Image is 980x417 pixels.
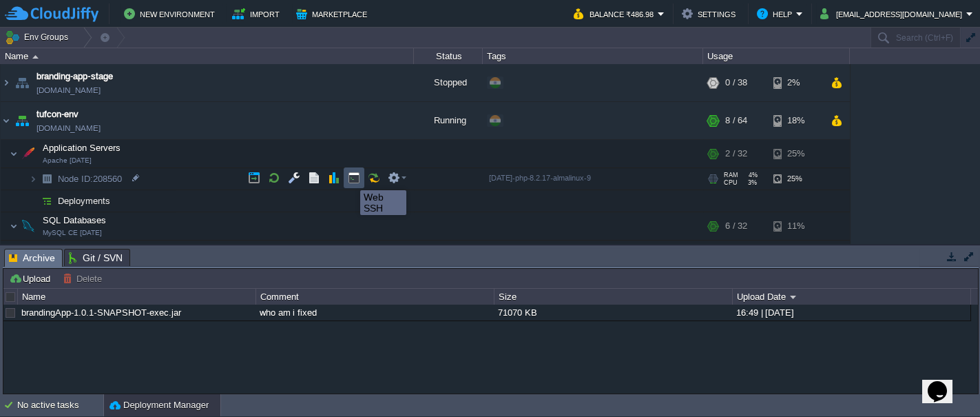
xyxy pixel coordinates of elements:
span: CPU [724,179,738,186]
div: Status [415,48,482,64]
iframe: chat widget [922,362,966,403]
div: Tags [483,48,702,64]
div: 8 / 64 [725,102,747,139]
img: AMDAwAAAACH5BAEAAAAALAAAAAABAAEAAAICRAEAOw== [37,190,56,212]
span: [DATE]-php-8.2.17-almalinux-9 [489,174,591,182]
button: [EMAIL_ADDRESS][DOMAIN_NAME] [820,6,966,22]
span: 3% [743,179,757,186]
div: Name [1,48,413,64]
img: AMDAwAAAACH5BAEAAAAALAAAAAABAAEAAAICRAEAOw== [19,212,38,240]
button: Settings [682,6,740,22]
span: Archive [9,250,55,267]
a: Node ID:208560 [56,173,124,185]
div: Running [414,102,483,139]
div: Stopped [414,64,483,101]
img: AMDAwAAAACH5BAEAAAAALAAAAAABAAEAAAICRAEAOw== [19,140,38,167]
span: RAM [724,172,738,179]
span: Application Servers [41,142,123,154]
div: Name [19,289,256,305]
div: 71070 KB [494,305,731,321]
a: [DOMAIN_NAME] [37,121,101,135]
button: Marketplace [296,6,371,22]
span: Node ID: [58,174,93,184]
button: Help [757,6,796,22]
div: 18% [773,102,818,139]
img: AMDAwAAAACH5BAEAAAAALAAAAAABAAEAAAICRAEAOw== [29,190,37,212]
a: brandingApp-1.0.1-SNAPSHOT-exec.jar [21,307,181,318]
div: 16:49 | [DATE] [733,305,970,321]
div: who am i fixed [256,305,493,321]
span: SQL Databases [41,214,108,226]
button: Upload [9,272,54,285]
a: Deployments [56,195,112,207]
div: No active tasks [17,394,103,416]
span: Git / SVN [69,250,123,266]
img: CloudJiffy [5,6,98,23]
button: Deployment Manager [110,398,209,412]
div: 6 / 32 [725,241,744,262]
img: AMDAwAAAACH5BAEAAAAALAAAAAABAAEAAAICRAEAOw== [10,140,18,167]
div: 11% [773,212,818,240]
a: Application ServersApache [DATE] [41,143,123,153]
img: AMDAwAAAACH5BAEAAAAALAAAAAABAAEAAAICRAEAOw== [1,102,12,139]
img: AMDAwAAAACH5BAEAAAAALAAAAAABAAEAAAICRAEAOw== [1,64,12,101]
span: MySQL CE [DATE] [43,229,102,237]
button: New Environment [124,6,219,22]
div: 6 / 32 [725,212,747,240]
img: AMDAwAAAACH5BAEAAAAALAAAAAABAAEAAAICRAEAOw== [12,102,32,139]
img: AMDAwAAAACH5BAEAAAAALAAAAAABAAEAAAICRAEAOw== [12,64,32,101]
button: Delete [63,272,106,285]
div: 2 / 32 [725,140,747,167]
img: AMDAwAAAACH5BAEAAAAALAAAAAABAAEAAAICRAEAOw== [37,241,56,262]
a: SQL DatabasesMySQL CE [DATE] [41,215,108,225]
button: Import [232,6,284,22]
img: AMDAwAAAACH5BAEAAAAALAAAAAABAAEAAAICRAEAOw== [10,212,18,240]
img: AMDAwAAAACH5BAEAAAAALAAAAAABAAEAAAICRAEAOw== [32,55,39,59]
div: Web SSH [364,192,403,214]
div: 25% [773,168,818,190]
div: 0 / 38 [725,64,747,101]
img: AMDAwAAAACH5BAEAAAAALAAAAAABAAEAAAICRAEAOw== [29,241,37,262]
div: Upload Date [733,289,970,305]
span: Apache [DATE] [43,156,92,165]
img: AMDAwAAAACH5BAEAAAAALAAAAAABAAEAAAICRAEAOw== [29,168,37,190]
div: Comment [257,289,494,305]
button: Env Groups [5,28,73,47]
div: Size [495,289,732,305]
div: 25% [773,140,818,167]
div: 2% [773,64,818,101]
a: [DOMAIN_NAME] [37,83,101,97]
span: 208560 [56,173,124,185]
div: 11% [773,241,818,262]
button: Balance ₹486.98 [574,6,658,22]
img: AMDAwAAAACH5BAEAAAAALAAAAAABAAEAAAICRAEAOw== [37,168,56,190]
div: Usage [704,48,849,64]
span: 4% [744,172,758,179]
a: tufcon-env [37,108,79,121]
a: branding-app-stage [37,70,113,83]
